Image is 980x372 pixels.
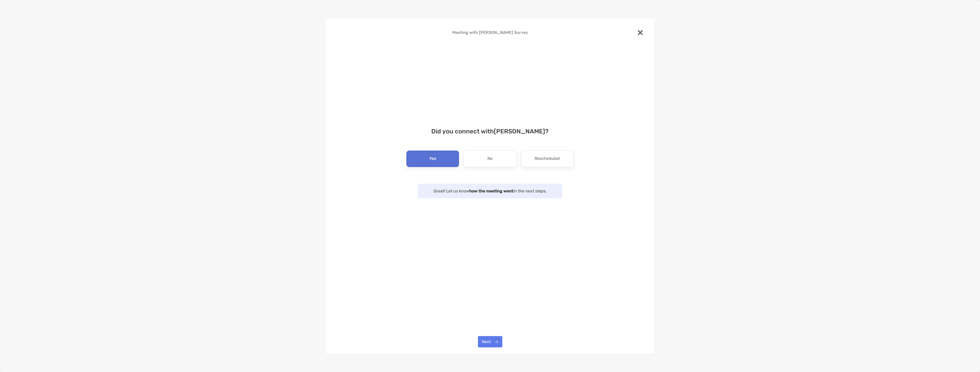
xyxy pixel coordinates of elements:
[487,155,493,163] p: No
[638,30,643,35] img: close modal
[334,30,646,35] h4: Meeting with [PERSON_NAME] Survey
[535,155,560,163] p: Rescheduled
[469,189,513,193] strong: how the meeting went
[423,188,557,194] p: Great! Let us know in the next steps.
[334,128,646,135] h4: Did you connect with [PERSON_NAME] ?
[429,155,436,163] p: Yes
[478,336,502,347] button: Next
